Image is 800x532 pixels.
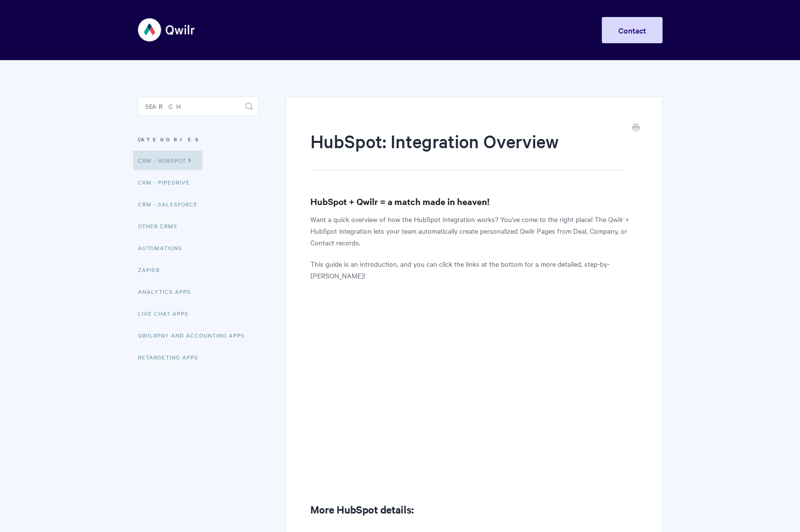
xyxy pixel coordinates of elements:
[310,213,637,248] p: Want a quick overview of how the HubSpot integration works? You've come to the right place! The Q...
[310,293,637,477] iframe: Vimeo video player
[310,258,637,281] p: This guide is an introduction, and you can click the links at the bottom for a more detailed, ste...
[138,304,196,323] a: Live Chat Apps
[310,195,637,208] h3: HubSpot + Qwilr = a match made in heaven!
[138,12,196,48] img: Qwilr Help Center
[138,97,259,116] input: Search
[138,238,189,257] a: Automations
[632,123,640,134] a: Print this Article
[138,172,197,192] a: CRM - Pipedrive
[133,151,203,170] a: CRM - HubSpot
[138,194,205,214] a: CRM - Salesforce
[310,129,623,171] h1: HubSpot: Integration Overview
[138,260,167,279] a: Zapier
[138,131,259,148] h3: Categories
[602,17,663,43] a: Contact
[138,347,205,367] a: Retargeting Apps
[138,216,185,236] a: Other CRMs
[138,282,198,301] a: Analytics Apps
[310,501,637,517] h2: More HubSpot details:
[138,326,252,345] a: QwilrPay and Accounting Apps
